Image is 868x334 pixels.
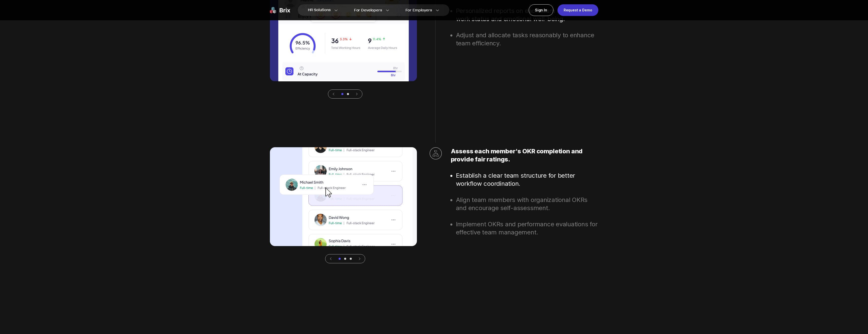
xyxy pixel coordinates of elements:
[529,4,553,16] a: Sign In
[558,4,598,16] a: Request a Demo
[405,8,432,13] span: For Employers
[456,196,598,212] li: Align team members with organizational OKRs and encourage self-assessment.
[451,147,598,163] h2: Assess each member's OKR completion and provide fair ratings.
[456,172,598,188] li: Establish a clear team structure for better workflow coordination.
[456,220,598,236] li: Implement OKRs and performance evaluations for effective team management.
[354,8,382,13] span: For Developers
[456,31,598,47] li: Adjust and allocate tasks reasonably to enhance team efficiency.
[270,147,417,246] img: avatar
[308,6,331,14] span: HR Solutions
